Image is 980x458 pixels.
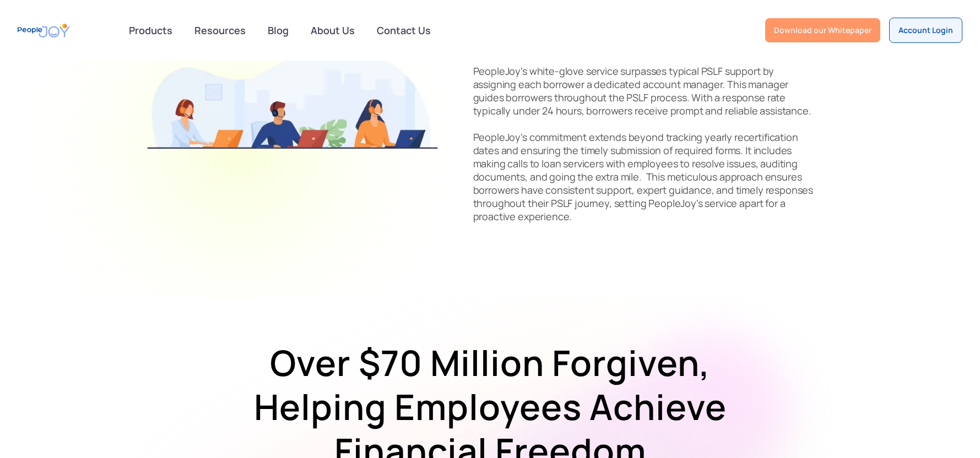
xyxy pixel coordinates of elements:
div: Download our Whitepaper [774,25,871,36]
a: Contact Us [370,18,437,42]
a: home [18,18,69,43]
p: PeopleJoy's white-glove service surpasses typical PSLF support by assigning each borrower a dedic... [473,64,818,223]
div: Products [122,19,179,41]
a: Download our Whitepaper [765,18,880,42]
a: Resources [188,18,252,42]
a: About Us [304,18,361,42]
a: Blog [261,18,295,42]
img: Improve-Your-Employee-Retention-Rate-PeopleJoy [138,6,446,198]
div: Account Login [898,25,953,36]
a: Account Login [889,18,962,43]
